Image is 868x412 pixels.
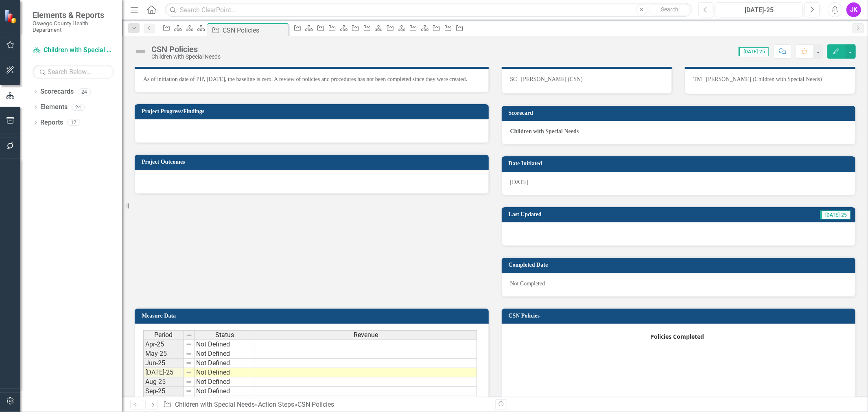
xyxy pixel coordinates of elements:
span: Status [215,331,234,339]
td: Apr-25 [143,340,184,349]
div: CSN Policies [223,25,286,35]
td: Not Defined [195,349,255,359]
button: JK [846,2,861,17]
strong: Children with Special Needs [510,128,579,134]
img: Not Defined [134,45,147,58]
img: 8DAGhfEEPCf229AAAAAElFTkSuQmCC [186,369,192,376]
div: [PERSON_NAME] (CSN) [521,75,583,83]
h3: Date Initiated [509,160,852,167]
td: Sep-25 [143,387,184,396]
img: 8DAGhfEEPCf229AAAAAElFTkSuQmCC [186,379,192,385]
td: Not Defined [195,396,255,405]
button: Search [649,4,690,15]
div: Children with Special Needs [151,54,221,60]
input: Search Below... [33,65,114,79]
img: ClearPoint Strategy [4,9,18,23]
h3: Last Updated [509,211,686,217]
td: Aug-25 [143,377,184,387]
td: Not Defined [195,387,255,396]
span: Elements & Reports [33,10,114,20]
img: 8DAGhfEEPCf229AAAAAElFTkSuQmCC [186,388,192,394]
a: Children with Special Needs [33,46,114,55]
span: [DATE]-25 [739,47,769,56]
td: [DATE]-25 [143,368,184,377]
h3: CSN Policies [509,313,852,319]
div: CSN Policies [151,45,221,54]
div: [PERSON_NAME] (Children with Special Needs) [706,75,822,83]
h3: Project Progress/Findings [142,108,485,114]
h3: Measure Data [142,313,485,319]
span: Revenue [354,331,378,339]
small: Oswego County Health Department [33,20,114,33]
td: Not Defined [195,340,255,349]
span: Search [661,6,678,13]
input: Search ClearPoint... [165,3,692,17]
td: Not Defined [195,359,255,368]
img: 8DAGhfEEPCf229AAAAAElFTkSuQmCC [186,341,192,348]
img: 8DAGhfEEPCf229AAAAAElFTkSuQmCC [186,351,192,357]
a: Elements [40,103,68,112]
div: CSN Policies [297,401,334,408]
td: Oct-25 [143,396,184,405]
text: Policies Completed [650,333,704,340]
a: Children with Special Needs [175,401,255,408]
a: Scorecards [40,87,74,96]
a: Reports [40,118,63,127]
td: Not Defined [195,377,255,387]
div: 17 [67,119,80,126]
div: » » [163,400,489,410]
div: TM [693,75,702,83]
button: [DATE]-25 [716,2,802,17]
span: Period [155,331,173,339]
div: [DATE]-25 [719,5,800,15]
div: 24 [78,88,91,95]
div: Not Completed [502,273,856,297]
td: Not Defined [195,368,255,377]
h3: Completed Date [509,262,852,268]
h3: Scorecard [509,110,852,116]
h3: Project Outcomes [142,159,485,165]
div: 24 [72,104,85,111]
a: Action Steps [258,401,294,408]
td: May-25 [143,349,184,359]
p: As of initiation date of PIP, [DATE], the baseline is zero. A review of policies and procedures h... [143,75,480,83]
span: [DATE]-25 [820,210,851,219]
img: 8DAGhfEEPCf229AAAAAElFTkSuQmCC [186,360,192,366]
div: SC [510,75,517,83]
img: 8DAGhfEEPCf229AAAAAElFTkSuQmCC [186,332,192,339]
td: Jun-25 [143,359,184,368]
span: [DATE] [510,179,529,185]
